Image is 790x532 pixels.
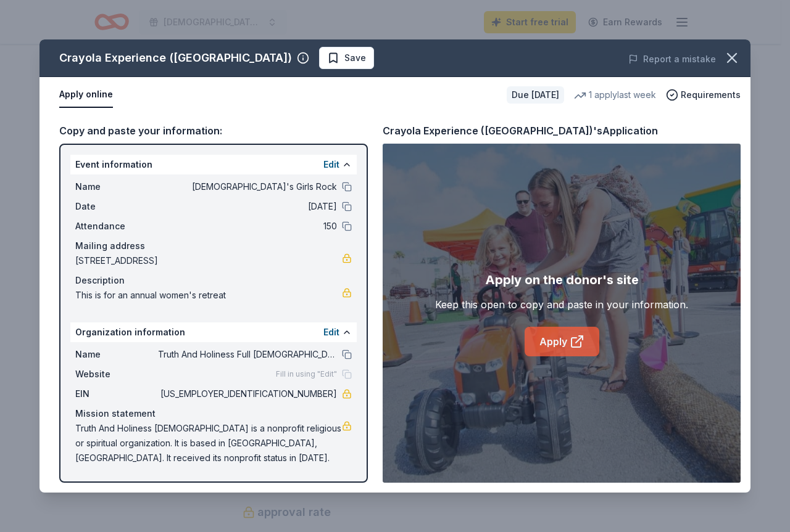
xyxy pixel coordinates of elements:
[75,219,158,234] span: Attendance
[59,123,368,139] div: Copy and paste your information:
[383,123,658,139] div: Crayola Experience ([GEOGRAPHIC_DATA])'s Application
[319,47,374,69] button: Save
[158,387,337,401] span: [US_EMPLOYER_IDENTIFICATION_NUMBER]
[59,48,292,68] div: Crayola Experience ([GEOGRAPHIC_DATA])
[525,327,599,356] a: Apply
[276,369,337,379] span: Fill in using "Edit"
[485,270,639,290] div: Apply on the donor's site
[158,347,337,362] span: Truth And Holiness Full [DEMOGRAPHIC_DATA]
[435,297,688,312] div: Keep this open to copy and paste in your information.
[507,86,564,104] div: Due [DATE]
[158,199,337,214] span: [DATE]
[75,179,158,194] span: Name
[323,157,339,172] button: Edit
[70,322,357,342] div: Organization information
[158,179,337,194] span: [DEMOGRAPHIC_DATA]'s Girls Rock
[344,51,366,65] span: Save
[158,219,337,234] span: 150
[574,88,656,102] div: 1 apply last week
[75,421,342,465] span: Truth And Holiness [DEMOGRAPHIC_DATA] is a nonprofit religious or spiritual organization. It is b...
[323,325,339,340] button: Edit
[75,253,342,268] span: [STREET_ADDRESS]
[75,347,158,362] span: Name
[75,406,352,421] div: Mission statement
[70,155,357,174] div: Event information
[59,82,113,108] button: Apply online
[75,387,158,401] span: EIN
[75,199,158,214] span: Date
[75,367,158,382] span: Website
[75,239,352,253] div: Mailing address
[628,52,716,67] button: Report a mistake
[681,88,741,102] span: Requirements
[666,88,741,102] button: Requirements
[75,273,352,288] div: Description
[75,288,342,303] span: This is for an annual women's retreat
